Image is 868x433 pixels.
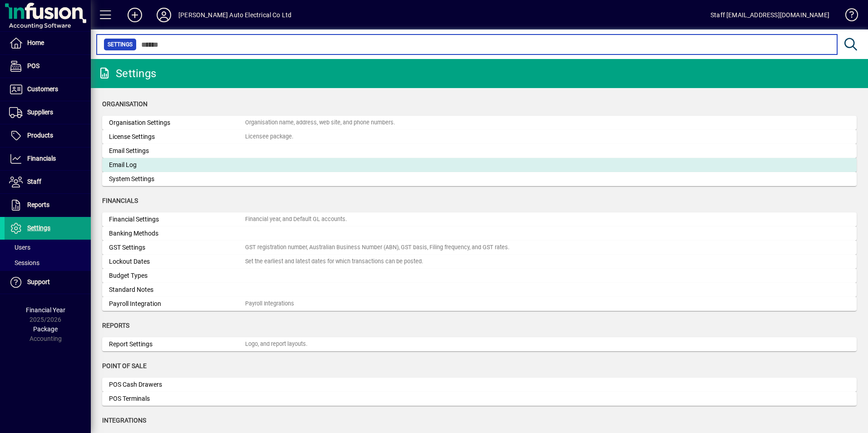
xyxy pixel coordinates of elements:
[109,380,245,389] div: POS Cash Drawers
[27,201,49,208] span: Reports
[245,257,423,266] div: Set the earliest and latest dates for which transactions can be posted.
[5,78,91,101] a: Customers
[27,278,50,285] span: Support
[102,297,857,311] a: Payroll IntegrationPayroll Integrations
[5,171,91,193] a: Staff
[838,2,857,31] a: Knowledge Base
[102,269,857,283] a: Budget Types
[109,146,245,156] div: Email Settings
[26,306,65,314] span: Financial Year
[27,39,44,46] span: Home
[102,172,857,186] a: System Settings
[102,100,148,108] span: Organisation
[102,116,857,130] a: Organisation SettingsOrganisation name, address, web site, and phone numbers.
[33,325,58,333] span: Package
[109,394,245,403] div: POS Terminals
[102,226,857,241] a: Banking Methods
[5,101,91,124] a: Suppliers
[27,62,39,69] span: POS
[9,244,30,251] span: Users
[5,240,91,255] a: Users
[27,224,50,231] span: Settings
[109,132,245,142] div: License Settings
[109,229,245,238] div: Banking Methods
[102,255,857,269] a: Lockout DatesSet the earliest and latest dates for which transactions can be posted.
[5,32,91,54] a: Home
[109,299,245,309] div: Payroll Integration
[245,215,347,224] div: Financial year, and Default GL accounts.
[98,66,156,81] div: Settings
[102,417,146,424] span: Integrations
[109,215,245,224] div: Financial Settings
[27,155,56,162] span: Financials
[245,118,395,127] div: Organisation name, address, web site, and phone numbers.
[245,243,509,252] div: GST registration number, Australian Business Number (ABN), GST basis, Filing frequency, and GST r...
[245,340,307,349] div: Logo, and report layouts.
[710,8,829,22] div: Staff [EMAIL_ADDRESS][DOMAIN_NAME]
[102,197,138,204] span: Financials
[102,241,857,255] a: GST SettingsGST registration number, Australian Business Number (ABN), GST basis, Filing frequenc...
[5,255,91,271] a: Sessions
[109,243,245,252] div: GST Settings
[109,271,245,280] div: Budget Types
[102,158,857,172] a: Email Log
[102,322,129,329] span: Reports
[178,8,291,22] div: [PERSON_NAME] Auto Electrical Co Ltd
[102,337,857,351] a: Report SettingsLogo, and report layouts.
[27,178,41,185] span: Staff
[109,340,245,349] div: Report Settings
[102,392,857,406] a: POS Terminals
[245,133,293,141] div: Licensee package.
[109,174,245,184] div: System Settings
[5,148,91,170] a: Financials
[5,194,91,216] a: Reports
[102,144,857,158] a: Email Settings
[109,285,245,295] div: Standard Notes
[27,108,53,116] span: Suppliers
[9,259,39,266] span: Sessions
[102,212,857,226] a: Financial SettingsFinancial year, and Default GL accounts.
[27,85,58,93] span: Customers
[5,55,91,78] a: POS
[102,283,857,297] a: Standard Notes
[27,132,53,139] span: Products
[120,7,149,23] button: Add
[109,118,245,128] div: Organisation Settings
[109,257,245,266] div: Lockout Dates
[102,130,857,144] a: License SettingsLicensee package.
[102,378,857,392] a: POS Cash Drawers
[245,300,294,308] div: Payroll Integrations
[149,7,178,23] button: Profile
[108,40,133,49] span: Settings
[102,362,147,369] span: Point of Sale
[5,271,91,294] a: Support
[5,124,91,147] a: Products
[109,160,245,170] div: Email Log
